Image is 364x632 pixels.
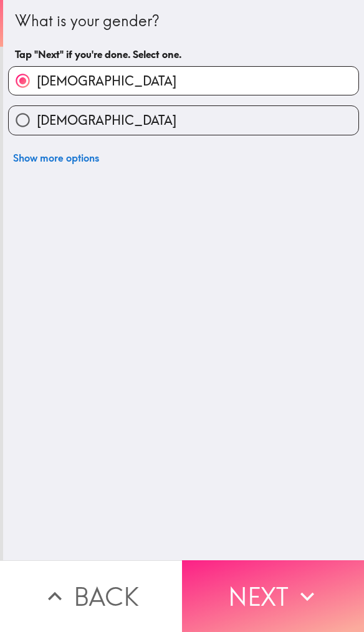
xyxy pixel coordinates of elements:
[9,106,358,134] button: [DEMOGRAPHIC_DATA]
[9,67,358,95] button: [DEMOGRAPHIC_DATA]
[15,47,352,61] h6: Tap "Next" if you're done. Select one.
[37,112,176,129] span: [DEMOGRAPHIC_DATA]
[182,560,364,632] button: Next
[15,11,352,32] div: What is your gender?
[37,72,176,90] span: [DEMOGRAPHIC_DATA]
[8,145,104,170] button: Show more options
